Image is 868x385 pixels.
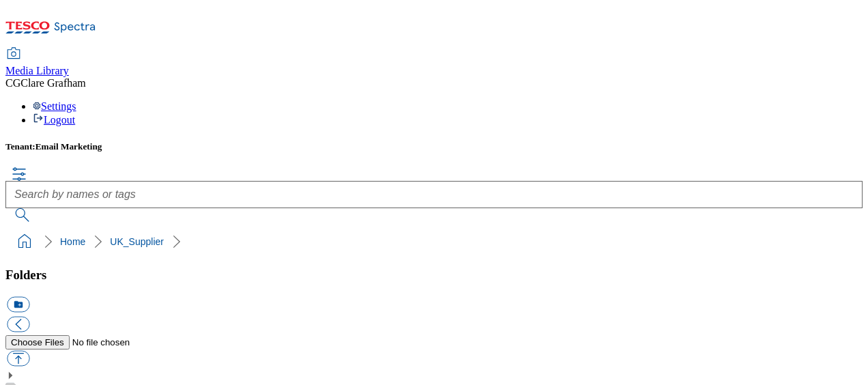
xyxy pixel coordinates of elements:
[5,229,863,255] nav: breadcrumb
[14,231,35,253] a: home
[5,65,69,76] span: Media Library
[5,268,863,283] h3: Folders
[20,77,86,89] span: Clare Grafham
[35,141,102,152] span: Email Marketing
[5,181,863,208] input: Search by names or tags
[60,236,85,247] a: Home
[33,114,75,126] a: Logout
[5,77,20,89] span: CG
[5,141,863,152] h5: Tenant:
[5,48,69,77] a: Media Library
[33,100,76,112] a: Settings
[110,236,164,247] a: UK_Supplier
